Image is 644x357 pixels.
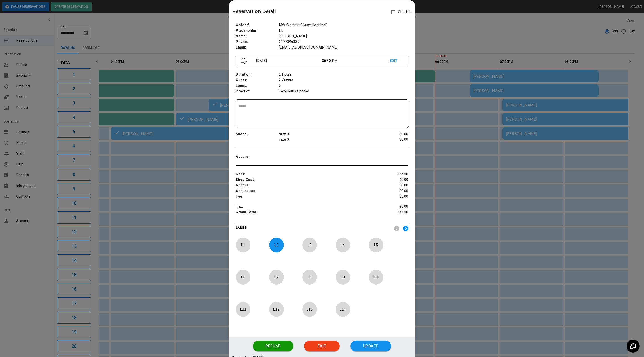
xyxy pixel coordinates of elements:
p: Product : [236,89,279,94]
p: No [279,28,408,34]
p: Email : [236,45,279,50]
img: nav_left.svg [394,226,399,231]
p: $31.50 [379,209,408,216]
p: Shoes : [236,131,279,137]
p: 06:30 PM [322,58,390,63]
button: Update [350,341,391,351]
p: Addons tax : [236,188,379,194]
p: 2 Guests [279,77,408,83]
p: $26.50 [379,171,408,177]
p: $0.00 [379,177,408,183]
p: Grand Total : [236,209,379,216]
p: Placeholder : [236,28,279,34]
button: Exit [304,341,340,351]
p: size 0 [279,131,379,137]
p: L 12 [269,304,284,315]
img: Vector [241,58,247,64]
p: Check In [389,7,412,17]
p: Phone : [236,39,279,45]
p: EDIT [390,58,403,64]
p: L 1 [236,240,250,250]
p: 2 [279,83,408,89]
p: 3177896887 [279,39,408,45]
p: L 5 [369,240,383,250]
p: $0.00 [379,131,408,137]
p: Shoe Cost : [236,177,379,183]
p: L 6 [236,272,250,282]
p: [PERSON_NAME] [279,34,408,39]
p: Lanes : [236,83,279,89]
button: Refund [253,341,293,351]
img: right.svg [403,226,408,231]
p: Addons : [236,183,379,188]
p: [EMAIL_ADDRESS][DOMAIN_NAME] [279,45,408,50]
p: L 3 [302,240,317,250]
p: $0.00 [379,137,408,142]
p: L 13 [302,304,317,315]
p: L 7 [269,272,284,282]
p: L 8 [302,272,317,282]
p: $5.00 [379,194,408,199]
p: $0.00 [379,204,408,209]
p: 2 Hours [279,72,408,77]
p: Tax : [236,204,379,209]
p: Name : [236,34,279,39]
p: [DATE] [254,58,322,63]
p: Guest : [236,77,279,83]
p: L 9 [335,272,350,282]
p: Order # : [236,22,279,28]
p: L 11 [236,304,250,315]
p: Two Hours Special [279,89,408,94]
p: $0.00 [379,183,408,188]
p: size 0 [279,137,379,142]
p: L 10 [369,272,383,282]
p: L 14 [335,304,350,315]
p: L 4 [335,240,350,250]
p: Addons : [236,154,279,160]
p: $0.00 [379,188,408,194]
p: Cost : [236,171,379,177]
p: Duration : [236,72,279,77]
p: L 2 [269,240,284,250]
p: MWvVzMmmRNuqY1MzhMaB [279,22,408,28]
p: LANES [236,225,390,232]
p: Reservation Detail [232,8,276,15]
p: Fee : [236,194,379,199]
